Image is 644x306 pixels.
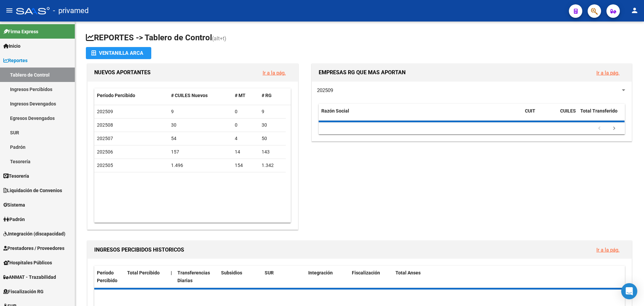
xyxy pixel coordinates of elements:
[171,162,230,169] div: 1.496
[3,172,29,180] span: Tesorería
[97,270,117,283] span: Período Percibido
[262,121,283,129] div: 30
[560,108,576,114] span: CUILES
[262,135,283,142] div: 50
[235,93,246,98] span: # MT
[53,3,89,18] span: - privamed
[235,108,256,116] div: 0
[94,266,124,288] datatable-header-cell: Período Percibido
[94,247,184,253] span: INGRESOS PERCIBIDOS HISTORICOS
[232,88,259,103] datatable-header-cell: # MT
[94,69,151,76] span: NUEVOS APORTANTES
[3,42,20,50] span: Inicio
[3,259,52,266] span: Hospitales Públicos
[262,108,283,116] div: 9
[259,88,286,103] datatable-header-cell: # RG
[593,125,606,132] a: go to previous page
[262,148,283,156] div: 143
[97,136,113,141] span: 202507
[171,108,230,116] div: 9
[3,28,38,35] span: Firma Express
[393,266,620,288] datatable-header-cell: Total Anses
[177,270,210,283] span: Transferencias Diarias
[212,35,226,42] span: (alt+t)
[94,88,168,103] datatable-header-cell: Período Percibido
[525,108,535,114] span: CUIT
[580,108,618,114] span: Total Transferido
[171,148,230,156] div: 157
[97,163,113,168] span: 202505
[308,270,333,275] span: Integración
[522,104,557,126] datatable-header-cell: CUIT
[3,288,44,295] span: Fiscalización RG
[631,6,639,14] mat-icon: person
[175,266,218,288] datatable-header-cell: Transferencias Diarias
[221,270,242,275] span: Subsidios
[91,47,146,59] div: Ventanilla ARCA
[3,216,25,223] span: Padrón
[349,266,393,288] datatable-header-cell: Fiscalización
[265,270,274,275] span: SUR
[317,87,333,93] span: 202509
[352,270,380,275] span: Fiscalización
[3,187,62,194] span: Liquidación de Convenios
[262,93,272,98] span: # RG
[3,273,56,281] span: ANMAT - Trazabilidad
[171,135,230,142] div: 54
[171,121,230,129] div: 30
[127,270,160,275] span: Total Percibido
[578,104,625,126] datatable-header-cell: Total Transferido
[591,67,625,79] button: Ir a la pág.
[262,162,283,169] div: 1.342
[3,201,25,209] span: Sistema
[319,69,406,76] span: EMPRESAS RG QUE MAS APORTAN
[596,70,620,76] a: Ir a la pág.
[591,244,625,256] button: Ir a la pág.
[263,70,286,76] a: Ir a la pág.
[306,266,349,288] datatable-header-cell: Integración
[235,135,256,142] div: 4
[319,104,522,126] datatable-header-cell: Razón Social
[235,121,256,129] div: 0
[86,32,633,44] h1: REPORTES -> Tablero de Control
[168,266,175,288] datatable-header-cell: |
[3,230,65,237] span: Integración (discapacidad)
[97,93,135,98] span: Período Percibido
[257,67,291,79] button: Ir a la pág.
[171,93,208,98] span: # CUILES Nuevos
[97,122,113,128] span: 202508
[321,108,349,114] span: Razón Social
[262,266,306,288] datatable-header-cell: SUR
[171,270,172,275] span: |
[621,283,637,299] div: Open Intercom Messenger
[395,270,421,275] span: Total Anses
[124,266,168,288] datatable-header-cell: Total Percibido
[3,245,64,252] span: Prestadores / Proveedores
[608,125,621,132] a: go to next page
[235,162,256,169] div: 154
[557,104,578,126] datatable-header-cell: CUILES
[168,88,232,103] datatable-header-cell: # CUILES Nuevos
[5,6,13,14] mat-icon: menu
[3,57,28,64] span: Reportes
[97,149,113,155] span: 202506
[596,247,620,253] a: Ir a la pág.
[235,148,256,156] div: 14
[218,266,262,288] datatable-header-cell: Subsidios
[97,109,113,114] span: 202509
[86,47,151,59] button: Ventanilla ARCA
